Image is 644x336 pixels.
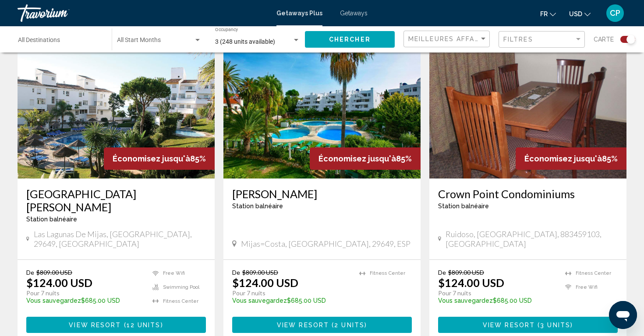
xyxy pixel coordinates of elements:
[223,38,421,178] img: ii_acl1.jpg
[36,269,72,276] span: $809.00 USD
[26,289,144,297] p: Pour 7 nuits
[232,187,412,200] a: [PERSON_NAME]
[104,147,215,170] div: 85%
[604,4,626,22] button: User Menu
[408,35,491,42] span: Meilleures affaires
[232,289,350,297] p: Pour 7 nuits
[232,276,298,289] p: $124.00 USD
[499,31,585,49] button: Filter
[438,276,504,289] p: $124.00 USD
[448,269,484,276] span: $809.00 USD
[26,317,206,333] button: View Resort(12 units)
[232,203,283,210] span: Station balnéaire
[241,239,410,248] span: Mijas=Costa, [GEOGRAPHIC_DATA], 29649, ESP
[26,297,144,304] p: $685.00 USD
[26,187,206,213] a: [GEOGRAPHIC_DATA][PERSON_NAME]
[310,147,421,170] div: 85%
[232,297,287,304] span: Vous sauvegardez
[232,269,240,276] span: De
[535,322,573,329] span: ( )
[438,289,556,297] p: Pour 7 nuits
[329,322,367,329] span: ( )
[276,10,322,17] a: Getaways Plus
[516,147,626,170] div: 85%
[429,38,626,178] img: ii_crp3.jpg
[503,36,533,43] span: Filtres
[318,154,396,163] span: Économisez jusqu'à
[334,322,364,329] span: 2 units
[438,187,618,200] a: Crown Point Condominiums
[113,154,190,163] span: Économisez jusqu'à
[370,270,405,276] span: Fitness Center
[540,322,570,329] span: 3 units
[438,297,556,304] p: $685.00 USD
[438,297,493,304] span: Vous sauvegardez
[576,270,611,276] span: Fitness Center
[26,297,81,304] span: Vous sauvegardez
[69,322,121,329] span: View Resort
[438,269,446,276] span: De
[163,284,199,290] span: Swimming Pool
[540,10,548,17] span: fr
[34,229,206,248] span: Las Lagunas de Mijas, [GEOGRAPHIC_DATA], 29649, [GEOGRAPHIC_DATA]
[594,33,614,45] span: Carte
[610,9,620,17] span: CP
[609,301,637,329] iframe: Bouton de lancement de la fenêtre de messagerie
[438,203,489,210] span: Station balnéaire
[483,322,535,329] span: View Resort
[18,38,215,178] img: ii_drd1.jpg
[232,317,412,333] button: View Resort(2 units)
[18,4,268,22] a: Travorium
[524,154,602,163] span: Économisez jusqu'à
[305,31,395,47] button: Chercher
[127,322,161,329] span: 12 units
[232,297,350,304] p: $685.00 USD
[26,216,77,223] span: Station balnéaire
[215,38,275,45] span: 3 (248 units available)
[163,298,198,304] span: Fitness Center
[569,7,591,20] button: Change currency
[540,7,556,20] button: Change language
[242,269,278,276] span: $809.00 USD
[121,322,163,329] span: ( )
[408,35,487,43] mat-select: Sort by
[163,270,185,276] span: Free Wifi
[446,229,618,248] span: Ruidoso, [GEOGRAPHIC_DATA], 883459103, [GEOGRAPHIC_DATA]
[26,269,34,276] span: De
[26,276,92,289] p: $124.00 USD
[576,284,598,290] span: Free Wifi
[569,10,582,17] span: USD
[329,36,371,43] span: Chercher
[438,317,618,333] button: View Resort(3 units)
[277,322,329,329] span: View Resort
[340,10,368,17] a: Getaways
